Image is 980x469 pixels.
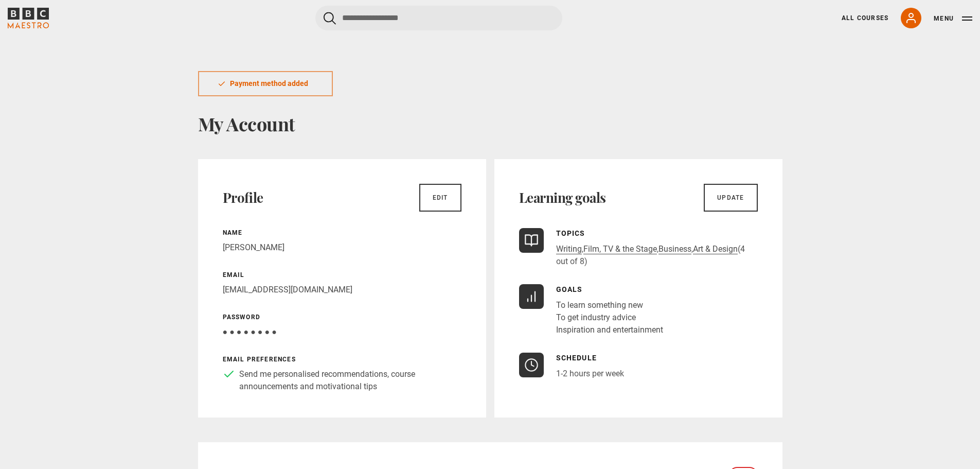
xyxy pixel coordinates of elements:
[198,113,782,134] h1: My Account
[556,353,624,363] p: Schedule
[223,312,461,322] p: Password
[198,71,333,96] div: Payment method added
[223,284,461,296] p: [EMAIL_ADDRESS][DOMAIN_NAME]
[239,368,461,393] p: Send me personalised recommendations, course announcements and motivational tips
[556,243,758,268] p: , , , (4 out of 8)
[223,241,461,254] p: [PERSON_NAME]
[324,12,336,25] button: Submit the search query
[658,244,691,254] a: Business
[8,8,49,28] svg: BBC Maestro
[223,228,461,237] p: Name
[556,368,624,380] p: 1-2 hours per week
[223,189,263,206] h2: Profile
[556,228,758,239] p: Topics
[934,13,972,24] button: Toggle navigation
[842,13,888,23] a: All Courses
[315,6,562,30] input: Search
[223,327,277,337] span: ● ● ● ● ● ● ● ●
[556,311,663,324] li: To get industry advice
[419,184,461,212] a: Edit
[223,355,461,364] p: Email preferences
[556,299,663,311] li: To learn something new
[556,284,663,295] p: Goals
[583,244,657,254] a: Film, TV & the Stage
[223,270,461,280] p: Email
[693,244,738,254] a: Art & Design
[519,189,606,206] h2: Learning goals
[704,184,757,212] a: Update
[556,244,582,254] a: Writing
[556,324,663,336] li: Inspiration and entertainment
